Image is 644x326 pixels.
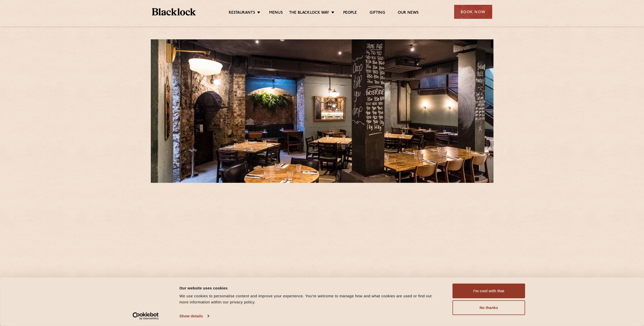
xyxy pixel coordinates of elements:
a: The Blacklock Way [289,10,329,16]
a: Our News [398,10,419,16]
img: BL_Textured_Logo-footer-cropped.svg [152,8,196,15]
div: We use cookies to personalise content and improve your experience. You're welcome to manage how a... [179,293,441,305]
div: Book Now [454,5,492,19]
a: Show details [179,312,209,320]
button: I'm cool with that [453,284,525,298]
a: People [343,10,357,16]
a: Restaurants [229,10,255,16]
div: Our website uses cookies [179,285,441,291]
a: Usercentrics Cookiebot - opens in a new window [123,312,168,320]
a: Gifting [370,10,385,16]
a: Menus [269,10,283,16]
button: No thanks [453,300,525,315]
